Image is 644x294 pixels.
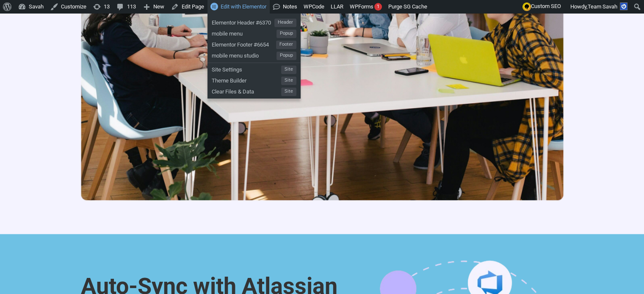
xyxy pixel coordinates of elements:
a: Clear Files & DataSite [207,85,301,96]
span: Site Settings [212,63,281,74]
span: Site [281,88,296,96]
span: mobile menu [212,27,276,38]
span: Team Savah [588,3,617,10]
span: Elementor Header #6370 [212,16,274,27]
a: mobile menuPopup [207,27,301,38]
span: Edit with Elementor [221,3,266,10]
a: Elementor Footer #6654Footer [207,38,301,49]
a: Theme BuilderSite [207,74,301,85]
a: mobile menu studioPopup [207,49,301,60]
span: Elementor Footer #6654 [212,38,276,49]
iframe: Chat Widget [602,253,644,294]
span: Header [274,19,296,27]
span: Popup [276,30,296,38]
span: mobile menu studio [212,49,276,60]
span: Site [281,77,296,85]
span: Site [281,66,296,74]
a: Elementor Header #6370Header [207,16,301,27]
span: Popup [276,52,296,60]
div: 1 [374,3,382,11]
a: Site SettingsSite [207,63,301,74]
span: Footer [276,41,296,49]
span: Clear Files & Data [212,85,281,96]
span: Theme Builder [212,74,281,85]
